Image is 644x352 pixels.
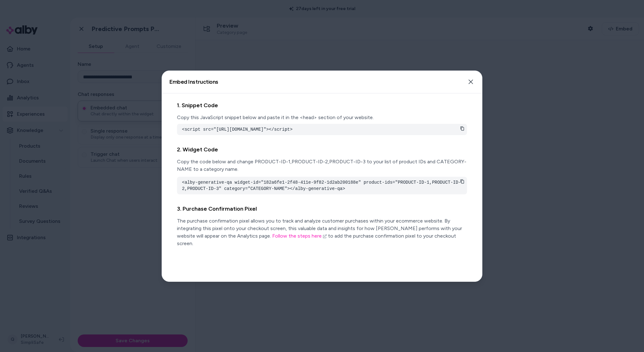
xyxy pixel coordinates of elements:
h2: 3. Purchase Confirmation Pixel [177,204,467,213]
p: Copy the code below and change PRODUCT-ID-1,PRODUCT-ID-2,PRODUCT-ID-3 to your list of product IDs... [177,158,467,173]
h2: 1. Snippet Code [177,101,467,110]
h2: 2. Widget Code [177,145,467,154]
pre: <alby-generative-qa widget-id="182a6fe1-2f48-411e-9f82-1d2ab200188e" product-ids="PRODUCT-ID-1,PR... [182,179,462,192]
p: The purchase confirmation pixel allows you to track and analyze customer purchases within your ec... [177,217,467,247]
h2: Embed Instructions [169,79,218,85]
p: Copy this JavaScript snippet below and paste it in the <head> section of your website. [177,114,467,121]
a: Follow the steps here [272,233,327,239]
pre: <script src="[URL][DOMAIN_NAME]"></script> [182,126,462,133]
